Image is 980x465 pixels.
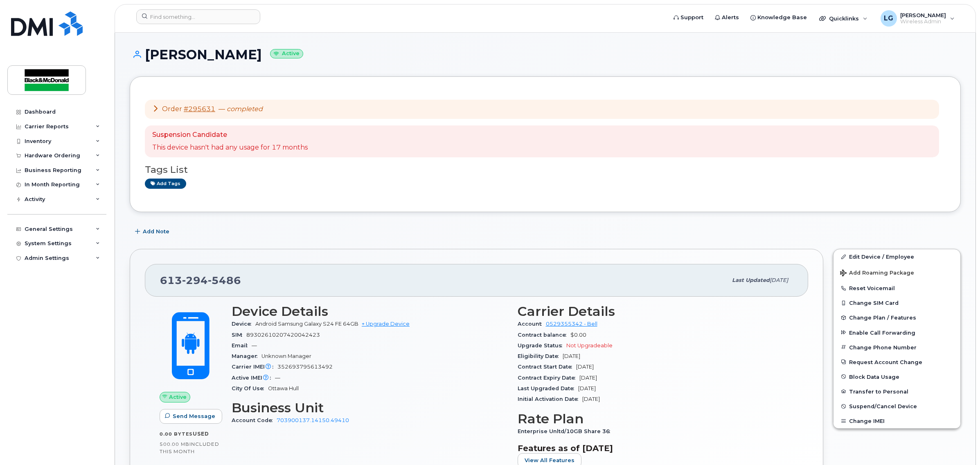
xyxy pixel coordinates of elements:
span: Contract balance [518,332,570,338]
span: Suspend/Cancel Device [849,403,917,409]
button: Transfer to Personal [834,384,960,399]
span: Last updated [732,277,770,283]
span: used [193,431,209,437]
span: Order [162,105,182,113]
h3: Carrier Details [518,304,794,319]
span: Contract Start Date [518,364,576,370]
span: SIM [232,332,246,338]
em: completed [227,105,263,113]
span: Add Roaming Package [840,270,914,277]
a: Edit Device / Employee [834,249,960,264]
span: Add Note [143,228,169,235]
span: Carrier IMEI [232,364,277,370]
span: 5486 [208,274,241,286]
button: Add Roaming Package [834,264,960,281]
span: Active [169,393,187,401]
p: Suspension Candidate [152,130,308,140]
span: Android Samsung Galaxy S24 FE 64GB [255,321,358,327]
span: View All Features [525,456,574,464]
h3: Device Details [232,304,508,319]
span: Ottawa Hull [268,385,299,391]
span: 613 [160,274,241,286]
span: Contract Expiry Date [518,375,579,381]
span: 294 [182,274,208,286]
button: Reset Voicemail [834,281,960,295]
span: Not Upgradeable [566,342,613,349]
span: [DATE] [578,385,596,391]
span: Eligibility Date [518,353,563,359]
span: Upgrade Status [518,342,566,349]
button: Change Phone Number [834,340,960,355]
h1: [PERSON_NAME] [130,47,961,62]
button: Change SIM Card [834,295,960,310]
small: Active [270,49,303,58]
button: Suspend/Cancel Device [834,399,960,414]
span: 500.00 MB [160,441,189,447]
span: Manager [232,353,261,359]
button: Enable Call Forwarding [834,325,960,340]
span: included this month [160,441,219,454]
h3: Rate Plan [518,411,794,426]
a: 0529355342 - Bell [546,321,597,327]
a: + Upgrade Device [362,321,410,327]
span: 352693795613492 [277,364,333,370]
span: $0.00 [570,332,586,338]
h3: Tags List [145,165,946,175]
span: Unknown Manager [261,353,311,359]
button: Change IMEI [834,414,960,428]
span: Change Plan / Features [849,315,916,321]
h3: Business Unit [232,400,508,415]
h3: Features as of [DATE] [518,443,794,453]
span: Enable Call Forwarding [849,329,915,335]
span: — [219,105,263,113]
span: Send Message [173,412,215,420]
span: Account [518,321,546,327]
span: 0.00 Bytes [160,431,193,437]
span: [DATE] [770,277,788,283]
span: Last Upgraded Date [518,385,578,391]
span: City Of Use [232,385,268,391]
span: Account Code [232,417,277,423]
button: Request Account Change [834,355,960,369]
span: — [275,375,280,381]
button: Change Plan / Features [834,310,960,325]
button: Send Message [160,409,222,424]
p: This device hasn't had any usage for 17 months [152,143,308,152]
span: [DATE] [563,353,580,359]
span: Active IMEI [232,375,275,381]
a: #295631 [184,105,215,113]
a: 703900137.14150.49410 [277,417,349,423]
span: [DATE] [579,375,597,381]
span: Device [232,321,255,327]
span: [DATE] [582,396,600,402]
span: Enterprise Unltd/10GB Share 36 [518,428,614,434]
span: Initial Activation Date [518,396,582,402]
button: Add Note [130,224,176,239]
span: 89302610207420042423 [246,332,320,338]
span: [DATE] [576,364,594,370]
span: Email [232,342,252,349]
a: Add tags [145,179,186,189]
span: — [252,342,257,349]
button: Block Data Usage [834,369,960,384]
